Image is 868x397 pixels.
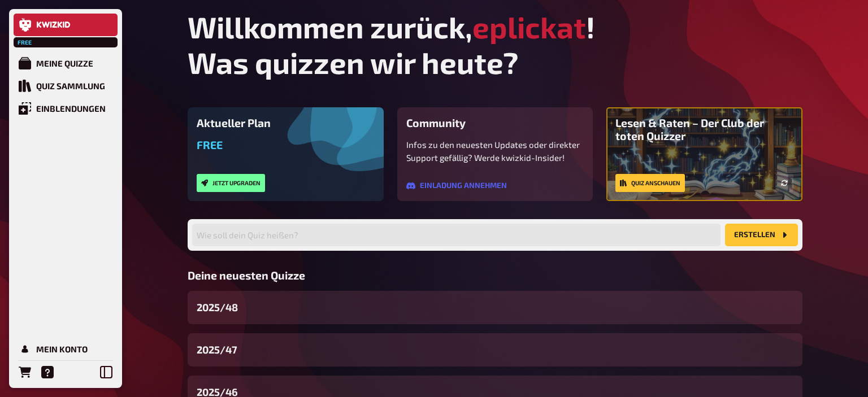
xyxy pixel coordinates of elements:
[188,9,802,80] h1: Willkommen zurück, ! Was quizzen wir heute?
[14,52,118,75] a: Meine Quizze
[615,174,685,192] a: Quiz anschauen
[197,300,238,315] span: 2025/48
[192,224,721,246] input: Wie soll dein Quiz heißen?
[14,338,118,360] a: Mein Konto
[36,361,59,383] a: Hilfe
[36,344,88,354] div: Mein Konto
[197,174,265,192] button: Jetzt upgraden
[197,342,237,357] span: 2025/47
[188,291,802,324] a: 2025/48
[15,39,35,46] span: Free
[188,269,802,282] h3: Deine neuesten Quizze
[406,181,507,190] a: Einladung annehmen
[14,75,118,97] a: Quiz Sammlung
[472,9,586,45] span: eplickat
[197,138,223,151] span: Free
[36,103,106,114] div: Einblendungen
[36,58,93,68] div: Meine Quizze
[188,333,802,367] a: 2025/47
[406,116,584,129] h3: Community
[36,81,105,91] div: Quiz Sammlung
[14,97,118,120] a: Einblendungen
[615,116,793,142] h3: Lesen & Raten – Der Club der toten Quizzer
[14,361,36,383] a: Bestellungen
[725,224,798,246] button: Erstellen
[406,138,584,164] p: Infos zu den neuesten Updates oder direkter Support gefällig? Werde kwizkid-Insider!
[197,116,375,129] h3: Aktueller Plan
